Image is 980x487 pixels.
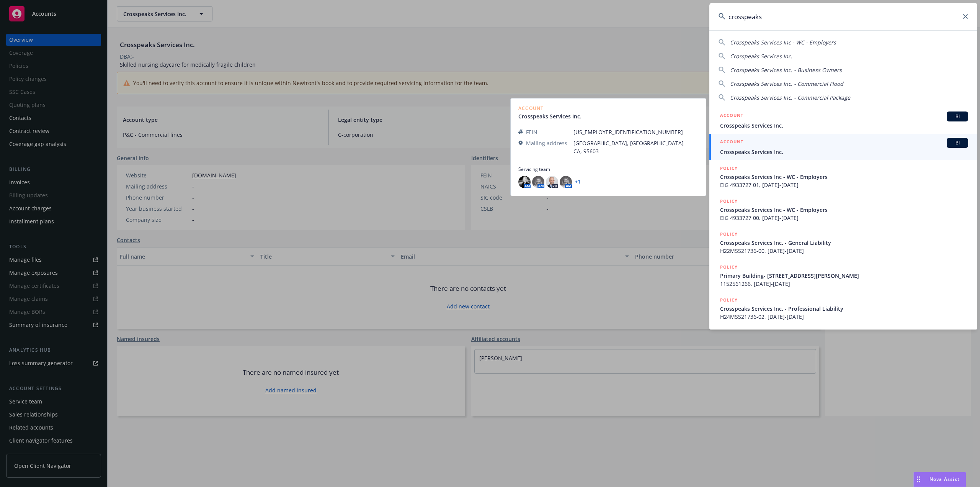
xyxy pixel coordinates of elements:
input: Search... [709,3,977,30]
span: H22MSS21736-00, [DATE]-[DATE] [720,247,968,255]
span: 1152561266, [DATE]-[DATE] [720,280,968,288]
a: POLICYCrosspeaks Services Inc. - Professional LiabilityH24MSS21736-02, [DATE]-[DATE] [709,292,977,325]
span: Crosspeaks Services Inc. [720,121,968,130]
span: Crosspeaks Services Inc. - General Liability [720,239,968,247]
h5: ACCOUNT [720,138,743,147]
span: Crosspeaks Services Inc - WC - Employers [720,173,968,181]
h5: POLICY [720,263,738,271]
span: Crosspeaks Services Inc. - Commercial Flood [730,80,843,87]
h5: POLICY [720,296,738,304]
h5: ACCOUNT [720,112,743,121]
span: Nova Assist [929,476,960,482]
span: H24MSS21736-02, [DATE]-[DATE] [720,313,968,321]
button: Nova Assist [913,472,966,487]
span: Primary Building- [STREET_ADDRESS][PERSON_NAME] [720,272,968,280]
span: Crosspeaks Services Inc. - Professional Liability [720,305,968,313]
span: Crosspeaks Services Inc - WC - Employers [730,39,836,46]
a: POLICYCrosspeaks Services Inc - WC - EmployersEIG 4933727 01, [DATE]-[DATE] [709,160,977,193]
a: POLICYPrimary Building- [STREET_ADDRESS][PERSON_NAME]1152561266, [DATE]-[DATE] [709,259,977,292]
span: Crosspeaks Services Inc. - Commercial Package [730,94,850,101]
span: Crosspeaks Services Inc. [730,52,792,60]
h5: POLICY [720,164,738,172]
span: EIG 4933727 01, [DATE]-[DATE] [720,181,968,189]
a: ACCOUNTBICrosspeaks Services Inc. [709,107,977,134]
a: POLICYCrosspeaks Services Inc - WC - EmployersEIG 4933727 00, [DATE]-[DATE] [709,193,977,226]
span: Crosspeaks Services Inc. - Business Owners [730,66,842,74]
a: POLICYCrosspeaks Services Inc. - General LiabilityH22MSS21736-00, [DATE]-[DATE] [709,226,977,259]
h5: POLICY [720,197,738,205]
div: Drag to move [914,472,923,487]
h5: POLICY [720,230,738,238]
span: EIG 4933727 00, [DATE]-[DATE] [720,214,968,222]
span: Crosspeaks Services Inc. [720,148,968,156]
span: BI [950,139,965,146]
a: ACCOUNTBICrosspeaks Services Inc. [709,134,977,160]
span: Crosspeaks Services Inc - WC - Employers [720,206,968,214]
span: BI [950,113,965,120]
